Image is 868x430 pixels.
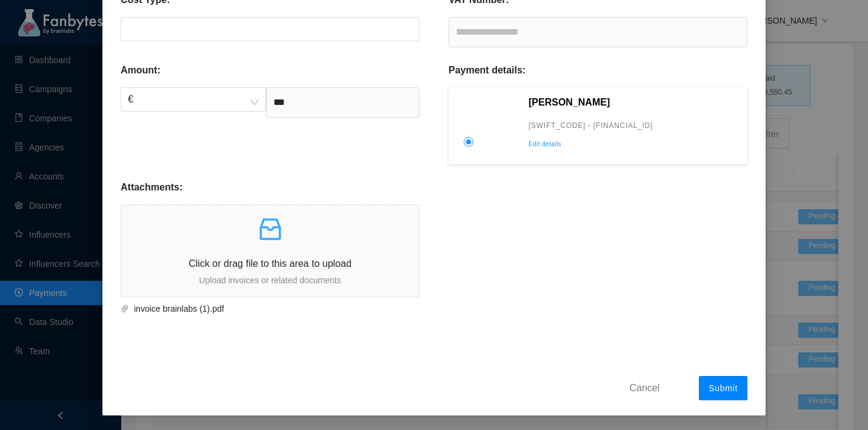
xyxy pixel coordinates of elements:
[620,378,669,397] button: Cancel
[529,119,739,132] p: [SWIFT_CODE] - [FINANCIAL_ID]
[128,88,259,111] span: €
[121,63,161,78] p: Amount:
[709,383,738,393] span: Submit
[121,274,419,287] p: Upload invoices or related documents
[129,302,405,315] span: invoice brainlabs (1).pdf
[449,63,526,78] p: Payment details:
[529,95,739,110] p: [PERSON_NAME]
[529,139,739,150] p: Edit details
[121,304,129,313] span: paper-clip
[121,256,419,271] p: Click or drag file to this area to upload
[699,376,747,400] button: Submit
[256,215,285,244] span: inbox
[121,180,182,195] p: Attachments:
[121,205,419,297] span: inboxClick or drag file to this area to uploadUpload invoices or related documents
[629,380,659,395] span: Cancel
